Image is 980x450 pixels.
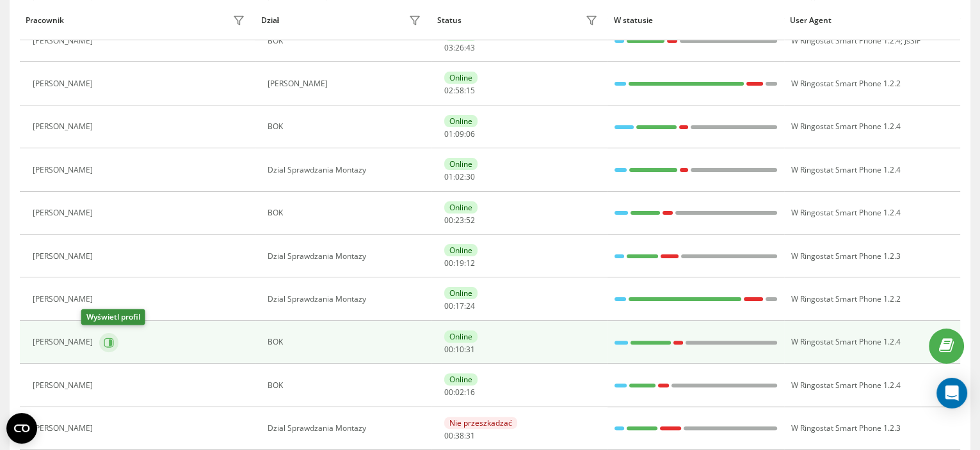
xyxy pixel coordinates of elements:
div: [PERSON_NAME] [268,79,424,88]
div: : : [444,43,475,52]
span: 02 [455,387,464,398]
div: Open Intercom Messenger [936,378,967,408]
span: W Ringostat Smart Phone 1.2.4 [791,207,901,218]
span: 16 [466,387,475,398]
span: 17 [455,300,464,311]
span: 31 [466,344,475,355]
button: Open CMP widget [6,413,37,444]
div: : : [444,345,475,354]
span: 38 [455,430,464,441]
div: [PERSON_NAME] [33,295,96,304]
div: : : [444,130,475,139]
span: W Ringostat Smart Phone 1.2.2 [791,78,901,89]
span: W Ringostat Smart Phone 1.2.3 [791,423,901,433]
div: Nie przeszkadzać [444,417,517,429]
span: 52 [466,215,475,226]
div: BOK [268,122,424,131]
span: W Ringostat Smart Phone 1.2.4 [791,121,901,132]
div: [PERSON_NAME] [33,79,96,88]
span: W Ringostat Smart Phone 1.2.4 [791,164,901,175]
div: Dzial Sprawdzania Montazy [268,252,424,261]
div: Wyświetl profil [81,309,145,325]
div: Online [444,244,478,256]
div: : : [444,302,475,311]
div: : : [444,388,475,397]
div: W statusie [614,16,778,25]
div: Dzial Sprawdzania Montazy [268,166,424,175]
div: Online [444,72,478,84]
div: [PERSON_NAME] [33,166,96,175]
div: BOK [268,337,424,346]
div: [PERSON_NAME] [33,208,96,217]
span: 00 [444,258,453,268]
span: 00 [444,430,453,441]
div: Dzial Sprawdzania Montazy [268,295,424,304]
div: : : [444,216,475,225]
div: : : [444,259,475,268]
span: 00 [444,387,453,398]
div: BOK [268,381,424,390]
div: Online [444,115,478,127]
div: [PERSON_NAME] [33,424,96,433]
span: 02 [455,171,464,182]
div: User Agent [790,16,954,25]
span: 06 [466,128,475,139]
div: Dział [261,16,279,25]
span: 00 [444,344,453,355]
div: [PERSON_NAME] [33,337,96,346]
span: 00 [444,300,453,311]
span: W Ringostat Smart Phone 1.2.3 [791,251,901,261]
div: : : [444,173,475,182]
span: 10 [455,344,464,355]
div: Dzial Sprawdzania Montazy [268,424,424,433]
div: [PERSON_NAME] [33,252,96,261]
span: 26 [455,42,464,53]
div: : : [444,431,475,440]
div: [PERSON_NAME] [33,36,96,45]
span: 24 [466,300,475,311]
span: 30 [466,171,475,182]
div: Online [444,287,478,299]
span: 23 [455,215,464,226]
span: 01 [444,171,453,182]
div: : : [444,86,475,95]
span: 31 [466,430,475,441]
div: Online [444,201,478,213]
span: W Ringostat Smart Phone 1.2.4 [791,336,901,347]
span: 01 [444,128,453,139]
div: BOK [268,208,424,217]
div: Status [437,16,462,25]
div: Online [444,373,478,385]
div: [PERSON_NAME] [33,122,96,131]
span: W Ringostat Smart Phone 1.2.4 [791,380,901,391]
div: Pracownik [26,16,64,25]
span: W Ringostat Smart Phone 1.2.4 [791,35,901,46]
span: 58 [455,85,464,96]
span: 19 [455,258,464,268]
div: [PERSON_NAME] [33,381,96,390]
span: 43 [466,42,475,53]
div: Online [444,330,478,343]
div: Online [444,158,478,170]
span: 12 [466,258,475,268]
span: 09 [455,128,464,139]
span: 15 [466,85,475,96]
span: JsSIP [904,35,921,46]
span: 00 [444,215,453,226]
span: 02 [444,85,453,96]
span: W Ringostat Smart Phone 1.2.2 [791,293,901,304]
span: 03 [444,42,453,53]
div: BOK [268,36,424,45]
